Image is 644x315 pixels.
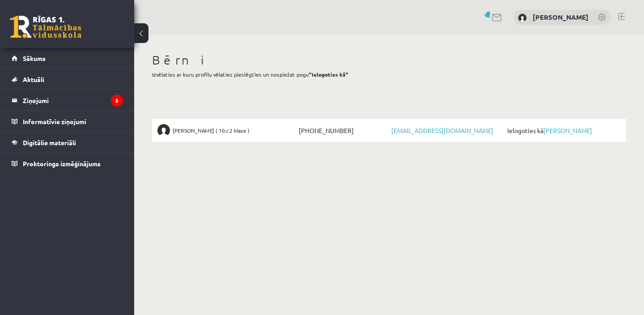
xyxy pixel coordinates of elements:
[23,75,44,83] span: Aktuāli
[157,124,170,137] img: Aleksandrs Polibins
[518,13,527,22] img: Olga Polibina
[23,160,101,168] span: Proktoringa izmēģinājums
[23,138,76,147] span: Digitālie materiāli
[12,48,123,69] a: Sākums
[12,132,123,153] a: Digitālie materiāli
[543,126,592,134] a: [PERSON_NAME]
[23,90,123,111] legend: Ziņojumi
[12,90,123,111] a: Ziņojumi5
[297,124,389,137] span: [PHONE_NUMBER]
[505,124,621,137] span: Ielogoties kā
[111,95,123,107] i: 5
[173,124,250,137] span: [PERSON_NAME] ( 10.c2 klase )
[152,70,626,78] p: Izvēlaties ar kuru profilu vēlaties pieslēgties un nospiežat pogu
[152,52,626,68] h1: Bērni
[309,71,348,78] b: "Ielogoties kā"
[12,111,123,132] a: Informatīvie ziņojumi
[391,126,493,134] a: [EMAIL_ADDRESS][DOMAIN_NAME]
[12,69,123,90] a: Aktuāli
[533,13,589,22] a: [PERSON_NAME]
[23,54,46,62] span: Sākums
[12,153,123,174] a: Proktoringa izmēģinājums
[23,111,123,132] legend: Informatīvie ziņojumi
[10,16,81,38] a: Rīgas 1. Tālmācības vidusskola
